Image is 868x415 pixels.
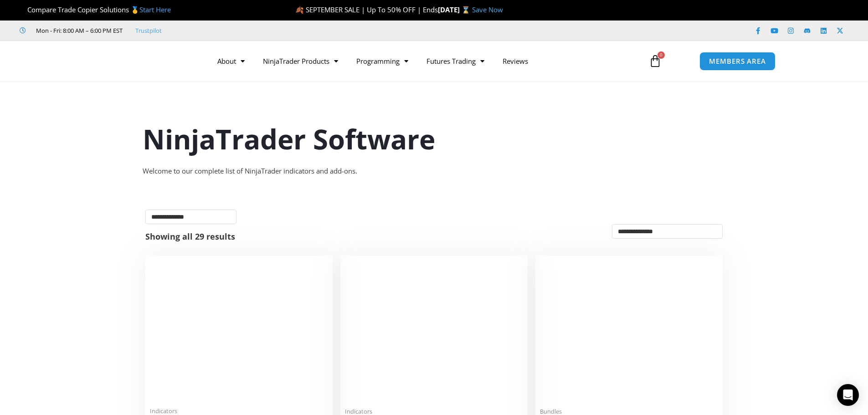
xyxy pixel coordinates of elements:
[709,58,766,65] span: MEMBERS AREA
[20,5,171,14] span: Compare Trade Copier Solutions 🥇
[20,6,27,13] img: 🏆
[345,260,523,402] img: Account Risk Manager
[438,5,472,14] strong: [DATE] ⌛
[612,224,723,239] select: Shop order
[145,232,235,241] p: Showing all 29 results
[135,25,162,36] a: Trustpilot
[150,407,328,415] span: Indicators
[657,51,665,59] span: 0
[540,260,718,402] img: Accounts Dashboard Suite
[347,51,417,72] a: Programming
[295,5,438,14] span: 🍂 SEPTEMBER SALE | Up To 50% OFF | Ends
[472,5,503,14] a: Save Now
[417,51,493,72] a: Futures Trading
[493,51,537,72] a: Reviews
[635,48,675,74] a: 0
[699,52,776,71] a: MEMBERS AREA
[92,45,190,77] img: LogoAI | Affordable Indicators – NinjaTrader
[208,51,638,72] nav: Menu
[139,5,171,14] a: Start Here
[34,25,123,36] span: Mon - Fri: 8:00 AM – 6:00 PM EST
[254,51,347,72] a: NinjaTrader Products
[150,260,328,402] img: Duplicate Account Actions
[143,120,726,158] h1: NinjaTrader Software
[143,165,726,178] div: Welcome to our complete list of NinjaTrader indicators and add-ons.
[208,51,254,72] a: About
[837,384,859,406] div: Open Intercom Messenger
